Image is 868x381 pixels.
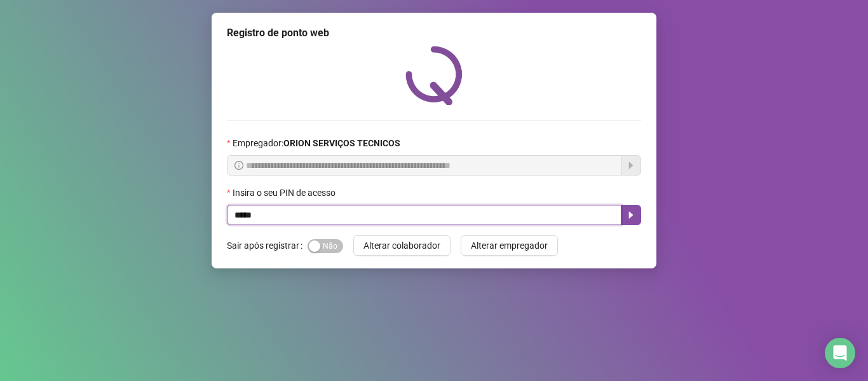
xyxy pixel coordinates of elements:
[233,136,400,150] span: Empregador :
[405,46,463,105] img: QRPoint
[283,138,400,148] strong: ORION SERVIÇOS TECNICOS
[227,186,344,200] label: Insira o seu PIN de acesso
[227,235,308,256] label: Sair após registrar
[626,210,636,220] span: caret-right
[234,161,243,170] span: info-circle
[227,25,641,41] div: Registro de ponto web
[353,235,451,256] button: Alterar colaborador
[461,235,558,256] button: Alterar empregador
[471,239,548,253] span: Alterar empregador
[363,239,440,253] span: Alterar colaborador
[825,338,855,368] div: Open Intercom Messenger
